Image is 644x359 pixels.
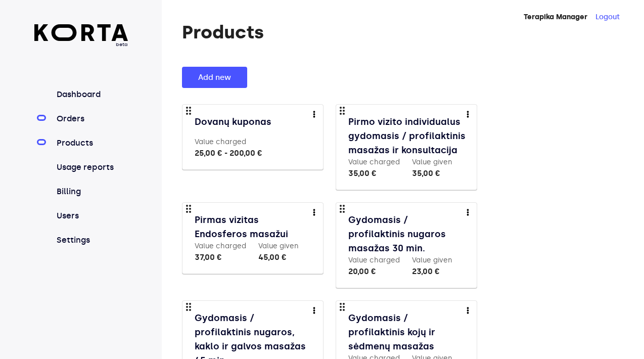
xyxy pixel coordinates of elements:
[412,158,452,166] label: Value given
[412,265,452,278] div: 23,00 €
[467,307,469,313] img: more
[195,115,313,129] a: Dovanų kuponas
[195,147,262,159] div: 25,00 € - 200,00 €
[348,256,400,264] label: Value charged
[458,105,477,123] button: more
[348,115,467,157] a: Pirmo vizito individualus gydomasis / profilaktinis masažas ir konsultacija
[458,301,477,319] button: more
[55,113,128,125] a: Orders
[305,203,323,221] button: more
[55,137,128,149] a: Products
[55,186,128,198] a: Billing
[305,301,323,319] button: more
[55,88,128,101] a: Dashboard
[467,209,469,215] img: more
[336,301,348,313] span: drag_indicator
[182,301,195,313] span: drag_indicator
[182,105,195,117] span: drag_indicator
[195,251,246,263] div: 37,00 €
[195,213,313,241] a: Pirmas vizitas Endosferos masažui
[348,311,467,353] a: Gydomasis / profilaktinis kojų ir sėdmenų masažas
[182,67,247,88] button: Add new
[524,13,587,21] strong: Terapika Manager
[313,111,315,117] img: more
[34,24,128,48] a: beta
[467,111,469,117] img: more
[348,265,400,278] div: 20,00 €
[55,210,128,222] a: Users
[182,203,195,215] span: drag_indicator
[595,12,620,22] button: Logout
[305,105,323,123] button: more
[55,161,128,173] a: Usage reports
[182,22,634,42] h1: Products
[258,251,299,263] div: 45,00 €
[348,213,467,255] a: Gydomasis / profilaktinis nugaros masažas 30 min.
[412,167,452,179] div: 35,00 €
[313,307,315,313] img: more
[182,72,254,80] a: Add new
[348,158,400,166] label: Value charged
[34,24,128,41] img: Korta
[195,138,246,146] label: Value charged
[198,71,231,84] span: Add new
[55,234,128,246] a: Settings
[195,242,246,250] label: Value charged
[34,41,128,48] span: beta
[412,256,452,264] label: Value given
[336,203,348,215] span: drag_indicator
[313,209,315,215] img: more
[458,203,477,221] button: more
[258,242,299,250] label: Value given
[348,167,400,179] div: 35,00 €
[336,105,348,117] span: drag_indicator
